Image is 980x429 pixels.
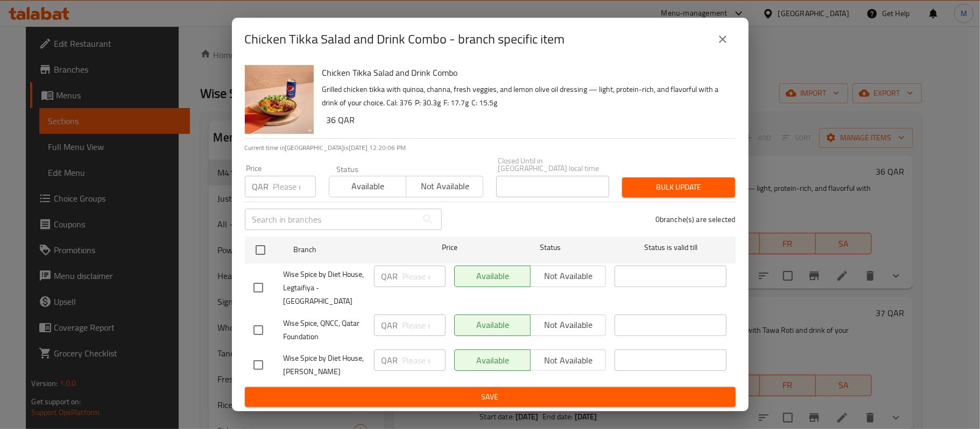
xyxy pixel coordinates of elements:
h2: Chicken Tikka Salad and Drink Combo - branch specific item [245,31,565,48]
h6: 36 QAR [327,112,727,127]
p: QAR [252,180,269,193]
button: Save [245,387,736,407]
button: Available [329,176,406,197]
p: QAR [382,270,398,283]
span: Save [253,390,727,404]
h6: Chicken Tikka Salad and Drink Combo [322,65,727,80]
span: Bulk update [631,181,727,194]
p: Current time in [GEOGRAPHIC_DATA] is [DATE] 12:20:06 PM [245,143,736,153]
input: Please enter price [273,176,316,197]
p: 0 branche(s) are selected [655,214,736,225]
span: Status [494,241,606,254]
span: Branch [293,243,405,256]
p: QAR [382,319,398,332]
span: Not available [411,178,479,194]
span: Status is valid till [615,241,727,254]
span: Wise Spice by Diet House, Legtaifiya - [GEOGRAPHIC_DATA] [284,268,365,308]
span: Available [334,178,402,194]
span: Wise Spice by Diet House, [PERSON_NAME] [284,352,365,378]
input: Please enter price [403,349,446,371]
img: Chicken Tikka Salad and Drink Combo [245,65,314,134]
button: Bulk update [622,177,735,197]
span: Wise Spice, QNCC, Qatar Foundation [284,317,365,344]
p: QAR [382,354,398,367]
span: Price [414,241,485,254]
input: Search in branches [245,209,417,230]
button: Not available [406,176,483,197]
button: close [710,26,736,52]
input: Please enter price [403,314,446,336]
input: Please enter price [403,266,446,287]
p: Grilled chicken tikka with quinoa, channa, fresh veggies, and lemon olive oil dressing — light, p... [322,83,727,110]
